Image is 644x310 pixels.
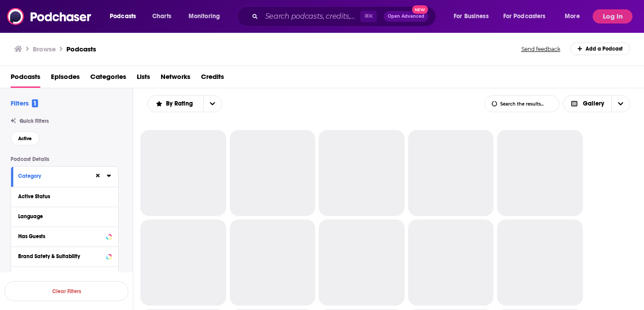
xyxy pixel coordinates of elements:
button: Clear Filters [4,281,128,301]
span: By Rating [166,101,196,107]
h2: Choose List sort [147,95,222,112]
a: Podcasts [11,70,40,88]
div: Has Guests [18,233,104,239]
img: Podchaser - Follow, Share and Rate Podcasts [7,8,92,25]
button: Brand Safety & Suitability [18,251,111,262]
span: Charts [152,10,171,23]
button: open menu [447,9,500,24]
button: open menu [182,9,231,24]
div: Search podcasts, credits, & more... [246,6,444,27]
span: Quick Filters [19,118,49,124]
span: 1 [32,99,38,107]
a: Networks [161,70,190,88]
h2: Filters [11,99,38,107]
span: ⌘ K [360,11,377,22]
h3: Browse [33,45,56,53]
span: Open Advanced [388,14,424,19]
button: Choose View [563,95,631,112]
button: Language [18,211,111,222]
span: Active [18,136,32,141]
a: Lists [137,70,150,88]
span: For Podcasters [503,10,546,23]
button: Log In [593,9,632,24]
button: Has Guests [18,231,111,242]
span: More [565,10,580,23]
button: Send feedback [519,45,563,53]
button: open menu [559,9,591,24]
button: open menu [148,101,203,107]
span: New [412,5,428,14]
a: Add a Podcast [570,43,631,55]
button: open menu [104,9,147,24]
div: Active Status [18,193,105,200]
button: Active [11,131,39,145]
input: Search podcasts, credits, & more... [262,9,360,24]
span: For Business [454,10,489,23]
button: open menu [497,9,559,24]
button: Active Status [18,191,111,202]
button: Political SkewBeta [18,271,111,282]
button: open menu [203,96,222,112]
button: Category [18,170,94,181]
div: Category [18,173,89,179]
p: Podcast Details [11,156,119,162]
a: Categories [90,70,126,88]
a: Episodes [51,70,80,88]
span: Monitoring [189,10,220,23]
div: Brand Safety & Suitability [18,253,104,259]
a: Credits [201,70,224,88]
div: Language [18,213,105,220]
a: Charts [147,9,177,24]
a: Podcasts [66,45,96,53]
button: Open AdvancedNew [384,11,428,22]
span: Podcasts [110,10,136,23]
span: Gallery [583,101,604,107]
